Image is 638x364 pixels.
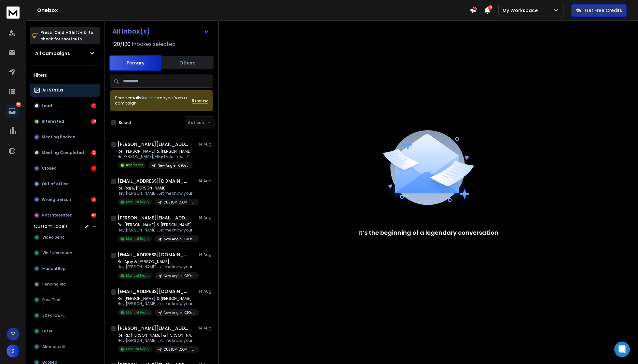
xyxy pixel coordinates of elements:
[53,29,87,36] span: Cmd + Shift + k
[118,215,189,221] h1: [PERSON_NAME][EMAIL_ADDRESS][DOMAIN_NAME]
[30,193,100,206] button: Wrong person5
[42,150,84,155] p: Meeting Completed
[30,71,100,80] h3: Filters
[118,191,196,196] p: Hey [PERSON_NAME], Let me know your
[118,259,196,264] p: Re: Ajay & [PERSON_NAME]
[118,178,189,184] h1: [EMAIL_ADDRESS][DOMAIN_NAME]
[118,251,189,258] h1: [EMAIL_ADDRESS][DOMAIN_NAME]
[6,105,19,118] a: 81
[118,301,196,306] p: Hey [PERSON_NAME], Let me know your
[42,250,76,256] span: Vid Subsequence
[158,163,189,168] p: New Angle | CEOs & Founders | [GEOGRAPHIC_DATA]
[132,40,175,48] h3: Inboxes selected
[30,84,100,97] button: All Status
[585,7,622,14] p: Get Free Credits
[118,154,193,159] p: Hi [PERSON_NAME], Glad you liked it!
[126,347,149,352] p: Manual Reply
[118,333,196,338] p: Re: RE: [PERSON_NAME] & [PERSON_NAME]
[16,102,21,107] p: 81
[199,142,213,147] p: 14 Aug
[42,282,71,287] span: Pending Video
[30,246,100,259] button: Vid Subsequence
[126,163,143,168] p: Interested
[7,344,20,357] button: S
[119,120,132,125] label: Select
[199,215,213,220] p: 14 Aug
[118,186,196,191] p: Re: Raj & [PERSON_NAME]
[42,119,64,124] p: Interested
[34,223,68,230] h3: Custom Labels
[42,297,60,302] span: Free Trial
[118,296,196,301] p: Re: [PERSON_NAME] & [PERSON_NAME]
[42,329,52,334] span: Later
[42,88,63,93] p: All Status
[109,55,161,71] button: Primary
[30,209,100,222] button: Not Interested42
[118,149,193,154] p: Re: [PERSON_NAME] & [PERSON_NAME]
[30,262,100,275] button: Manual Reply
[91,166,96,171] div: 1
[164,273,195,278] p: New Angle | CEOs & Founders | [GEOGRAPHIC_DATA]
[115,95,192,106] div: Some emails in maybe from a campaign
[199,178,213,184] p: 14 Aug
[91,197,96,202] div: 5
[164,237,195,242] p: New Angle | CEOs & Founders | [GEOGRAPHIC_DATA]
[30,146,100,159] button: Meeting Completed2
[42,166,57,171] p: Closed
[118,141,189,147] h1: [PERSON_NAME][EMAIL_ADDRESS][DOMAIN_NAME]
[42,134,76,140] p: Meeting Booked
[126,273,149,278] p: Manual Reply
[42,235,64,240] span: Video Sent
[199,289,213,294] p: 14 Aug
[7,7,20,19] img: logo
[42,213,73,218] p: Not Interested
[118,222,196,228] p: Re: [PERSON_NAME] & [PERSON_NAME]
[146,95,158,101] span: others
[30,278,100,291] button: Pending Video
[30,177,100,190] button: Out of office
[42,344,65,349] span: Almost call
[488,5,492,10] span: 50
[118,264,196,270] p: Hey [PERSON_NAME], Let me know your
[42,313,68,318] span: 20 Follow-up
[118,338,196,343] p: Hey [PERSON_NAME], Let me know your
[91,103,96,108] div: 1
[161,56,214,70] button: Others
[199,252,213,257] p: 14 Aug
[118,228,196,233] p: Hey [PERSON_NAME], Let me know your
[35,50,70,57] h1: All Campaigns
[30,115,100,128] button: Interested30
[30,293,100,306] button: Free Trial
[192,97,208,104] button: Review
[42,197,71,202] p: Wrong person
[30,340,100,353] button: Almost call
[112,40,131,48] span: 120 / 120
[91,119,96,124] div: 30
[571,4,627,17] button: Get Free Credits
[91,213,96,218] div: 42
[30,99,100,112] button: Lead1
[30,325,100,338] button: Later
[112,28,150,35] h1: All Inbox(s)
[30,231,100,244] button: Video Sent
[358,228,498,237] p: It’s the beginning of a legendary conversation
[164,310,195,315] p: New Angle | CEOs & Founders | [GEOGRAPHIC_DATA]
[37,7,470,14] h1: Onebox
[30,309,100,322] button: 20 Follow-up
[199,326,213,331] p: 14 Aug
[30,131,100,144] button: Meeting Booked
[30,47,100,60] button: All Campaigns
[503,7,540,14] p: My Workspace
[118,325,189,331] h1: [PERSON_NAME][EMAIL_ADDRESS][DOMAIN_NAME]
[91,150,96,155] div: 2
[30,162,100,175] button: Closed1
[107,25,215,38] button: All Inbox(s)
[126,200,149,204] p: Manual Reply
[40,29,93,42] p: Press to check for shortcuts.
[42,266,69,271] span: Manual Reply
[42,181,69,187] p: Out of office
[126,236,149,241] p: Manual Reply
